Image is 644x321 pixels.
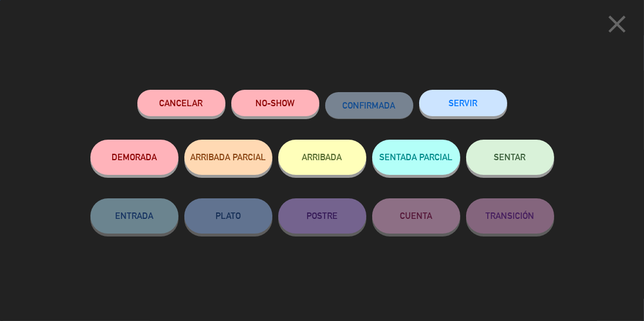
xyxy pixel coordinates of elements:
button: POSTRE [278,198,366,234]
button: close [599,9,635,43]
button: ENTRADA [90,198,178,234]
span: ARRIBADA PARCIAL [190,152,266,162]
button: PLATO [184,198,272,234]
button: SERVIR [419,90,507,116]
button: TRANSICIÓN [466,198,554,234]
button: Cancelar [137,90,225,116]
button: SENTADA PARCIAL [372,140,460,175]
button: NO-SHOW [231,90,319,116]
span: CONFIRMADA [343,100,396,110]
button: CONFIRMADA [325,92,413,119]
button: CUENTA [372,198,460,234]
button: SENTAR [466,140,554,175]
button: ARRIBADA [278,140,366,175]
button: DEMORADA [90,140,178,175]
i: close [602,9,632,39]
button: ARRIBADA PARCIAL [184,140,272,175]
span: SENTAR [494,152,526,162]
